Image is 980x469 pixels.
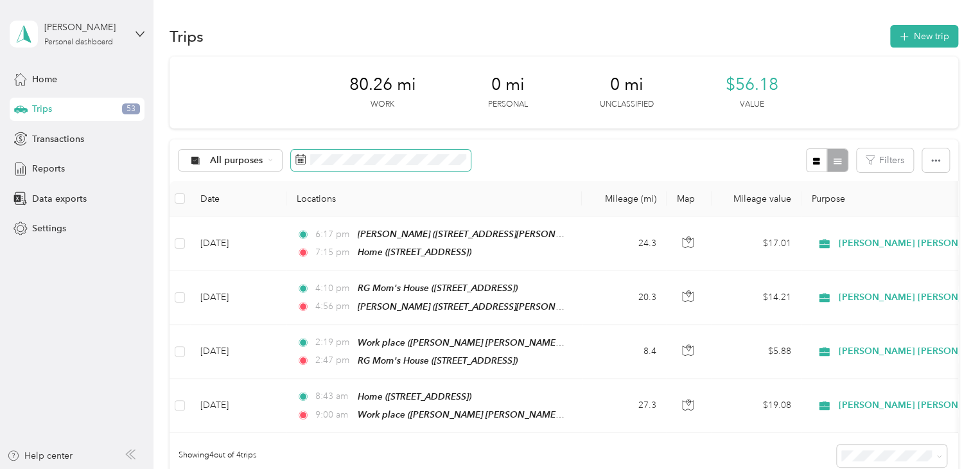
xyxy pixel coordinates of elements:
button: Help center [7,449,73,463]
span: RG Mom's House ([STREET_ADDRESS]) [358,355,518,366]
span: 0 mi [610,75,643,95]
div: [PERSON_NAME] [44,21,125,34]
span: 4:56 pm [315,299,351,314]
td: $17.01 [712,217,801,270]
div: Personal dashboard [44,39,113,46]
th: Map [667,181,712,217]
span: Trips [32,102,52,116]
button: Filters [857,148,913,172]
p: Work [371,99,394,111]
td: 27.3 [582,379,667,433]
span: 2:19 pm [315,335,351,350]
span: 4:10 pm [315,281,351,296]
td: [DATE] [190,325,286,379]
span: 0 mi [491,75,525,95]
span: [PERSON_NAME] ([STREET_ADDRESS][PERSON_NAME] , [GEOGRAPHIC_DATA], [GEOGRAPHIC_DATA]) [358,301,784,312]
iframe: Everlance-gr Chat Button Frame [908,397,980,469]
th: Mileage value [712,181,801,217]
span: 9:00 am [315,408,351,422]
th: Locations [286,181,582,217]
span: All purposes [210,156,263,165]
span: Settings [32,222,66,235]
p: Unclassified [600,99,654,111]
span: RG Mom's House ([STREET_ADDRESS]) [358,283,518,293]
button: New trip [890,25,958,48]
span: Home [32,73,57,86]
span: 80.26 mi [349,75,416,95]
span: 6:17 pm [315,227,351,242]
span: Data exports [32,192,87,206]
p: Value [740,99,764,111]
td: $14.21 [712,270,801,324]
th: Mileage (mi) [582,181,667,217]
span: 7:15 pm [315,245,351,260]
td: 20.3 [582,270,667,324]
span: 2:47 pm [315,353,351,367]
span: Reports [32,162,65,175]
th: Date [190,181,286,217]
p: Personal [488,99,528,111]
td: 24.3 [582,217,667,270]
td: $5.88 [712,325,801,379]
span: Home ([STREET_ADDRESS]) [358,391,471,402]
span: 53 [122,103,140,115]
td: [DATE] [190,217,286,270]
td: [DATE] [190,379,286,433]
span: Home ([STREET_ADDRESS]) [358,247,471,257]
td: $19.08 [712,379,801,433]
span: Transactions [32,132,84,146]
span: Showing 4 out of 4 trips [170,450,256,461]
td: [DATE] [190,270,286,324]
span: 8:43 am [315,389,351,403]
td: 8.4 [582,325,667,379]
span: [PERSON_NAME] ([STREET_ADDRESS][PERSON_NAME] , [GEOGRAPHIC_DATA], [GEOGRAPHIC_DATA]) [358,229,784,240]
h1: Trips [170,30,204,43]
span: $56.18 [726,75,778,95]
